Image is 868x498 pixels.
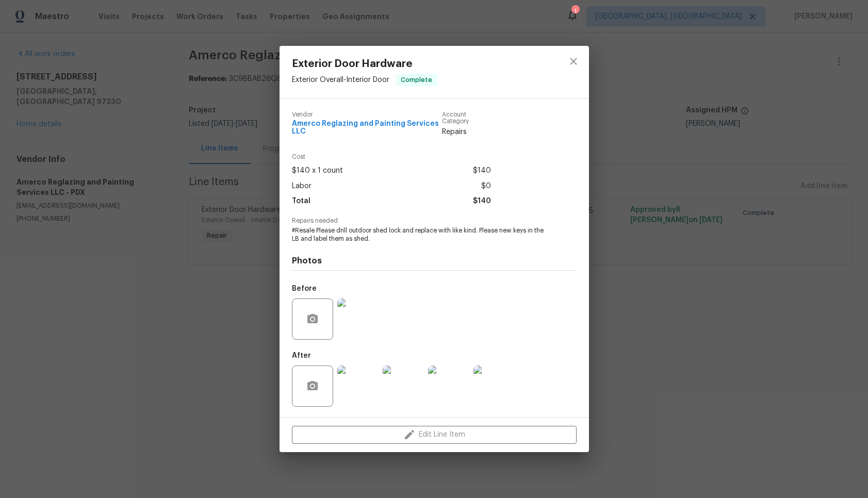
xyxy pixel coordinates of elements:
span: $140 x 1 count [292,163,343,178]
span: Vendor [292,111,443,118]
span: Amerco Reglazing and Painting Services LLC [292,120,443,136]
span: $140 [473,194,491,209]
span: Exterior Door Hardware [292,58,437,70]
h5: After [292,352,311,359]
span: Repairs needed [292,218,577,224]
span: $0 [481,179,491,194]
span: Exterior Overall - Interior Door [292,76,389,84]
span: $140 [473,163,491,178]
span: Labor [292,179,312,194]
span: Complete [397,75,436,85]
span: Repairs [442,127,491,137]
span: #Resale Please drill outdoor shed lock and replace with like kind. Please new keys in the LB and ... [292,226,548,244]
span: Total [292,194,310,209]
button: close [561,49,586,74]
div: 1 [571,6,579,16]
span: Cost [292,154,491,160]
h4: Photos [292,256,577,266]
span: Account Category [442,111,491,125]
h5: Before [292,285,317,292]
